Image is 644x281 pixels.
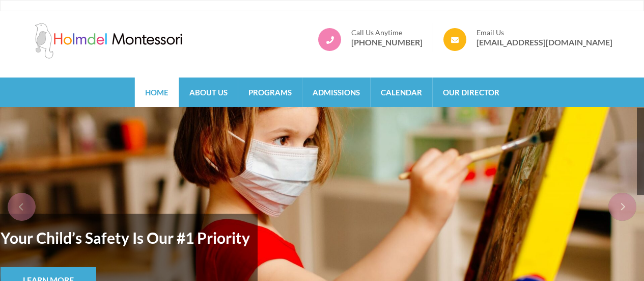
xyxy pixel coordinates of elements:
[351,28,423,37] span: Call Us Anytime
[371,78,432,107] a: Calendar
[433,78,510,107] a: Our Director
[8,193,36,221] div: prev
[477,28,612,37] span: Email Us
[238,78,302,107] a: Programs
[179,78,238,107] a: About Us
[351,37,423,47] a: [PHONE_NUMBER]
[135,78,179,107] a: Home
[302,78,370,107] a: Admissions
[608,193,636,221] div: next
[32,23,185,59] img: Holmdel Montessori School
[477,37,612,47] a: [EMAIL_ADDRESS][DOMAIN_NAME]
[1,221,250,254] strong: Your Child’s Safety Is Our #1 Priority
